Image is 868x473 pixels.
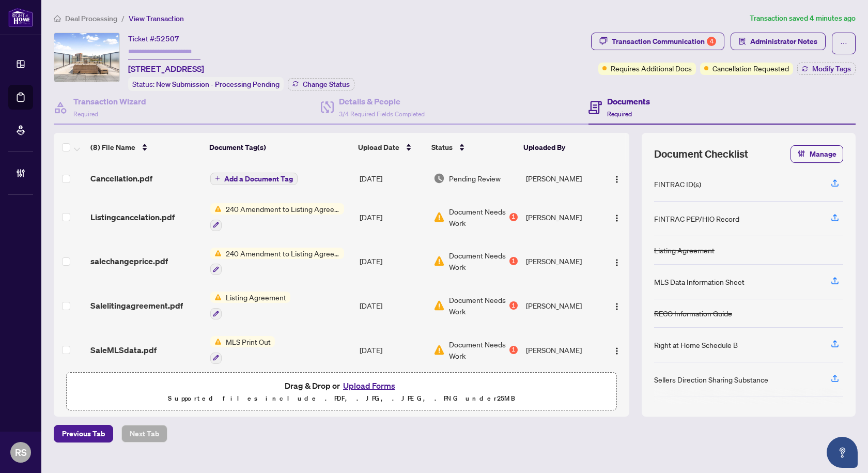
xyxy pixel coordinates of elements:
span: Document Checklist [654,147,748,161]
img: logo [8,8,33,27]
span: Cancellation Requested [712,63,789,74]
span: ellipsis [840,40,847,47]
div: Status: [128,77,284,91]
div: 1 [509,257,518,265]
div: RECO Information Guide [654,308,732,319]
span: Administrator Notes [750,33,817,50]
span: Cancellation.pdf [90,172,152,185]
td: [PERSON_NAME] [522,162,603,195]
span: 240 Amendment to Listing Agreement - Authority to Offer for Sale Price Change/Extension/Amendment(s) [222,248,344,259]
span: Change Status [303,81,350,88]
span: Required [607,110,632,118]
td: [PERSON_NAME] [522,239,603,284]
span: salechangeprice.pdf [90,255,168,267]
td: [DATE] [355,283,429,328]
button: Change Status [288,78,354,90]
button: Add a Document Tag [210,172,298,185]
img: Status Icon [210,336,222,347]
button: Logo [609,170,625,187]
div: Ticket #: [128,33,179,44]
span: (8) File Name [90,142,135,153]
span: plus [215,176,220,181]
span: New Submission - Processing Pending [156,80,280,89]
div: 1 [509,213,518,221]
span: View Transaction [129,14,184,23]
button: Transaction Communication4 [591,33,724,50]
div: 1 [509,301,518,310]
td: [PERSON_NAME] [522,195,603,239]
img: Document Status [433,255,445,267]
span: Modify Tags [812,65,851,72]
td: [PERSON_NAME] [522,283,603,328]
button: Next Tab [121,425,167,443]
div: Listing Agreement [654,245,715,256]
div: 4 [707,37,716,46]
div: FINTRAC PEP/HIO Record [654,213,739,224]
span: home [54,15,61,22]
button: Status Icon240 Amendment to Listing Agreement - Authority to Offer for Sale Price Change/Extensio... [210,248,344,276]
div: 1 [509,346,518,354]
h4: Documents [607,95,650,108]
td: [DATE] [355,195,429,239]
span: Listing Agreement [222,292,290,303]
img: IMG-W12394237_1.jpg [54,33,119,82]
div: Transaction Communication [612,33,716,50]
span: 240 Amendment to Listing Agreement - Authority to Offer for Sale Price Change/Extension/Amendment(s) [222,203,344,215]
span: Drag & Drop or [285,379,398,392]
div: FINTRAC ID(s) [654,178,701,190]
button: Logo [609,253,625,269]
td: [DATE] [355,239,429,284]
button: Administrator Notes [731,33,826,50]
span: Salelitingagreement.pdf [90,299,183,312]
img: Document Status [433,344,445,356]
span: Pending Review [449,173,501,184]
li: / [121,12,125,24]
img: Document Status [433,300,445,311]
button: Logo [609,342,625,358]
img: Logo [613,302,621,311]
td: [PERSON_NAME] [522,328,603,372]
th: (8) File Name [86,133,205,162]
span: MLS Print Out [222,336,275,347]
button: Add a Document Tag [210,173,298,185]
button: Modify Tags [797,63,856,75]
img: Logo [613,258,621,267]
span: Drag & Drop orUpload FormsSupported files include .PDF, .JPG, .JPEG, .PNG under25MB [67,373,616,411]
span: Document Needs Work [449,250,507,272]
button: Previous Tab [54,425,113,443]
span: Document Needs Work [449,339,507,361]
span: RS [15,445,27,460]
span: Previous Tab [62,425,105,442]
img: Status Icon [210,248,222,259]
span: [STREET_ADDRESS] [128,63,204,75]
button: Manage [791,145,843,163]
button: Status Icon240 Amendment to Listing Agreement - Authority to Offer for Sale Price Change/Extensio... [210,203,344,231]
span: Requires Additional Docs [611,63,692,74]
button: Status IconMLS Print Out [210,336,275,364]
th: Uploaded By [519,133,600,162]
img: Document Status [433,173,445,184]
span: Add a Document Tag [224,175,293,182]
button: Upload Forms [340,379,398,392]
img: Document Status [433,211,445,223]
img: Logo [613,347,621,355]
img: Logo [613,214,621,222]
span: Listingcancelation.pdf [90,211,175,223]
button: Open asap [827,437,858,468]
img: Status Icon [210,292,222,303]
span: Status [431,142,453,153]
button: Logo [609,297,625,314]
img: Logo [613,175,621,184]
span: Document Needs Work [449,206,507,228]
div: Right at Home Schedule B [654,339,738,350]
span: solution [739,38,746,45]
div: Sellers Direction Sharing Substance [654,374,768,385]
th: Status [427,133,519,162]
td: [DATE] [355,328,429,372]
th: Upload Date [354,133,427,162]
span: 3/4 Required Fields Completed [339,110,425,118]
div: MLS Data Information Sheet [654,276,745,287]
p: Supported files include .PDF, .JPG, .JPEG, .PNG under 25 MB [73,392,610,405]
span: SaleMLSdata.pdf [90,344,157,356]
span: 52507 [156,34,179,43]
